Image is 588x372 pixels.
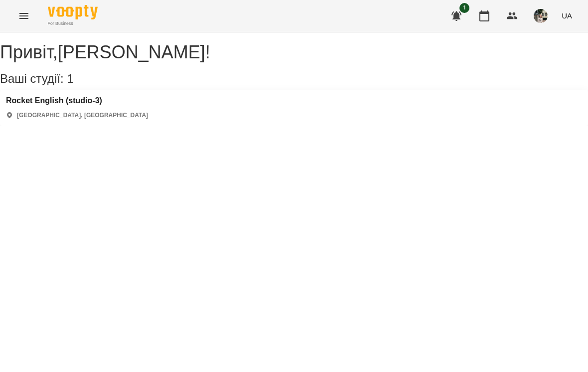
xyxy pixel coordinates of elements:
span: For Business [48,20,98,27]
a: Rocket English (studio-3) [6,96,148,105]
img: cf4d6eb83d031974aacf3fedae7611bc.jpeg [534,9,548,23]
span: 1 [67,72,73,85]
img: Voopty Logo [48,5,98,19]
span: 1 [459,3,469,13]
span: UA [562,10,572,21]
button: UA [558,6,576,25]
button: Menu [12,4,36,28]
p: [GEOGRAPHIC_DATA], [GEOGRAPHIC_DATA] [17,111,148,120]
